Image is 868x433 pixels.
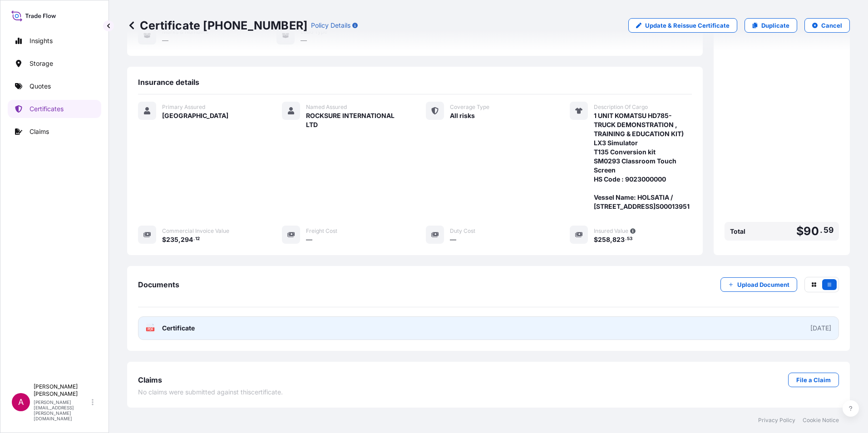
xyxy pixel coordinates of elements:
span: Insurance details [138,78,199,87]
span: 90 [804,226,819,237]
span: Claims [138,375,162,384]
span: — [450,235,456,244]
span: 12 [195,237,200,241]
span: Duty Cost [450,227,475,235]
span: $ [796,226,804,237]
a: Insights [8,32,101,50]
p: [PERSON_NAME] [PERSON_NAME] [34,383,90,398]
span: Freight Cost [306,227,337,235]
p: Certificates [30,104,64,113]
span: . [625,237,626,241]
span: Total [730,227,745,236]
a: Privacy Policy [758,417,795,424]
span: Insured Value [594,227,628,235]
p: Quotes [30,82,51,91]
span: , [610,236,612,243]
p: File a Claim [796,375,831,384]
span: 59 [824,227,833,233]
span: — [306,235,312,244]
span: , [178,236,181,243]
span: All risks [450,111,475,120]
span: 53 [627,237,632,241]
a: Certificates [8,100,101,118]
span: . [193,237,195,241]
button: Upload Document [720,277,797,292]
a: Claims [8,123,101,141]
p: Claims [30,127,49,136]
span: 235 [166,236,178,243]
span: Primary Assured [162,103,205,111]
p: Cancel [821,21,842,30]
p: Storage [30,59,53,68]
a: Update & Reissue Certificate [628,18,737,33]
span: $ [594,236,598,243]
span: Coverage Type [450,103,489,111]
p: Insights [30,36,53,45]
span: Certificate [162,324,195,333]
span: $ [162,236,166,243]
a: PDFCertificate[DATE] [138,316,839,340]
span: 294 [181,236,193,243]
p: Update & Reissue Certificate [645,21,730,30]
p: [PERSON_NAME][EMAIL_ADDRESS][PERSON_NAME][DOMAIN_NAME] [34,399,90,421]
span: . [820,227,823,233]
a: File a Claim [788,373,839,387]
a: Storage [8,54,101,73]
span: Commercial Invoice Value [162,227,229,235]
span: No claims were submitted against this certificate . [138,388,283,397]
p: Duplicate [761,21,789,30]
span: Named Assured [306,103,347,111]
span: Description Of Cargo [594,103,648,111]
span: Documents [138,280,179,289]
button: Cancel [804,18,850,33]
span: ROCKSURE INTERNATIONAL LTD [306,111,404,129]
span: [GEOGRAPHIC_DATA] [162,111,228,120]
p: Upload Document [737,280,789,289]
p: Policy Details [311,21,350,30]
span: 823 [612,236,625,243]
text: PDF [148,328,153,331]
p: Certificate [PHONE_NUMBER] [127,18,307,33]
span: 258 [598,236,610,243]
span: A [18,398,24,407]
a: Duplicate [745,18,797,33]
a: Cookie Notice [803,417,839,424]
span: 1 UNIT KOMATSU HD785-TRUCK DEMONSTRATION , TRAINING & EDUCATION KIT) LX3 Simulator T135 Conversio... [594,111,692,211]
a: Quotes [8,77,101,95]
div: [DATE] [810,324,831,333]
